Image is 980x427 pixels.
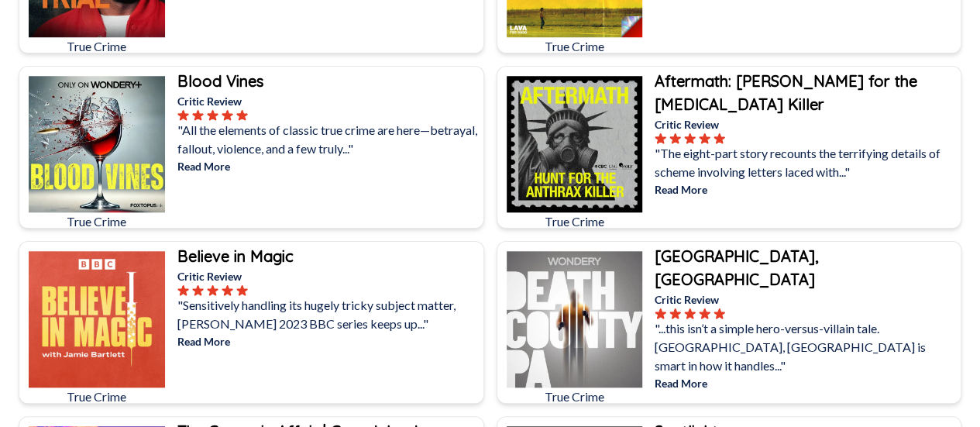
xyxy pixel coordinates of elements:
p: "The eight-part story recounts the terrifying details of scheme involving letters laced with..." [655,144,958,181]
p: Read More [177,333,480,350]
a: Believe in MagicTrue CrimeBelieve in MagicCritic Review"Sensitively handling its hugely tricky su... [19,241,484,404]
p: "Sensitively handling its hugely tricky subject matter, [PERSON_NAME] 2023 BBC series keeps up..." [177,296,480,333]
p: Critic Review [655,116,958,133]
img: Blood Vines [29,76,165,212]
p: True Crime [29,212,165,231]
img: Aftermath: Hunt for the Anthrax Killer [507,76,643,212]
p: True Crime [507,212,643,231]
a: Aftermath: Hunt for the Anthrax KillerTrue CrimeAftermath: [PERSON_NAME] for the [MEDICAL_DATA] K... [497,66,962,229]
p: True Crime [507,37,643,56]
b: Believe in Magic [177,246,294,266]
a: Death County, PATrue Crime[GEOGRAPHIC_DATA], [GEOGRAPHIC_DATA]Critic Review"...this isn’t a simpl... [497,241,962,404]
img: Believe in Magic [29,251,165,387]
b: Blood Vines [177,71,263,91]
img: Death County, PA [507,251,643,387]
p: Read More [177,158,480,174]
p: "All the elements of classic true crime are here—betrayal, fallout, violence, and a few truly..." [177,121,480,158]
p: Read More [655,181,958,198]
p: True Crime [29,37,165,56]
p: Critic Review [177,268,480,284]
a: Blood VinesTrue CrimeBlood VinesCritic Review"All the elements of classic true crime are here—bet... [19,66,484,229]
p: True Crime [29,387,165,406]
p: Critic Review [655,291,958,308]
p: "...this isn’t a simple hero-versus-villain tale. [GEOGRAPHIC_DATA], [GEOGRAPHIC_DATA] is smart i... [655,319,958,375]
p: True Crime [507,387,643,406]
b: [GEOGRAPHIC_DATA], [GEOGRAPHIC_DATA] [655,246,818,289]
p: Read More [655,375,958,391]
p: Critic Review [177,93,480,109]
b: Aftermath: [PERSON_NAME] for the [MEDICAL_DATA] Killer [655,71,917,114]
